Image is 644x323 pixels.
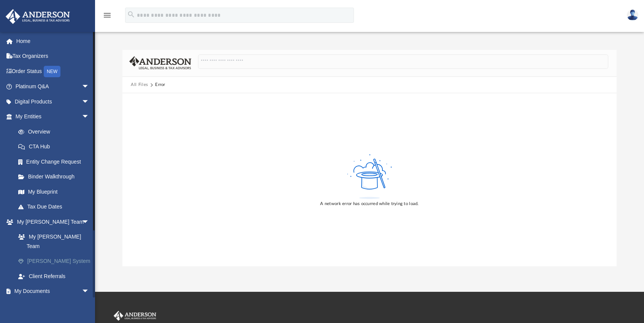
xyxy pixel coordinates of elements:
a: CTA Hub [11,139,101,154]
input: Search files and folders [198,54,608,69]
span: arrow_drop_down [82,94,97,110]
a: Digital Productsarrow_drop_down [5,94,101,109]
span: arrow_drop_down [82,284,97,299]
button: All Files [131,81,148,88]
a: Home [5,33,101,49]
a: Entity Change Request [11,154,101,169]
img: User Pic [627,10,638,21]
div: A network error has occurred while trying to load. [320,200,419,207]
a: Overview [11,124,101,139]
a: My [PERSON_NAME] Team [11,229,97,254]
span: arrow_drop_down [82,79,97,95]
span: arrow_drop_down [82,214,97,230]
a: My Entitiesarrow_drop_down [5,109,101,124]
i: search [127,10,135,19]
a: My [PERSON_NAME] Teamarrow_drop_down [5,214,101,229]
a: Platinum Q&Aarrow_drop_down [5,79,101,94]
div: Error [155,81,165,88]
div: NEW [44,66,60,77]
a: My Documentsarrow_drop_down [5,284,97,299]
a: Tax Organizers [5,49,101,64]
img: Anderson Advisors Platinum Portal [3,9,72,24]
a: Tax Due Dates [11,199,101,215]
a: Order StatusNEW [5,64,101,79]
a: Client Referrals [11,269,101,284]
a: [PERSON_NAME] System [11,254,101,269]
i: menu [103,11,112,20]
a: My Blueprint [11,184,97,199]
img: Anderson Advisors Platinum Portal [112,311,158,321]
a: Binder Walkthrough [11,169,101,185]
span: arrow_drop_down [82,109,97,125]
a: menu [103,14,112,20]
